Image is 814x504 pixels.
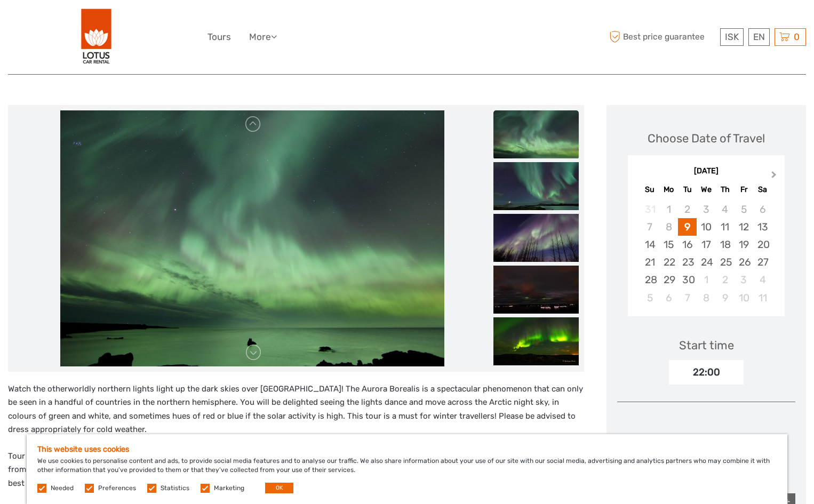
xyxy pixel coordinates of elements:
img: 61ca70f9184249f183a1f1dbb22c9f4a_slider_thumbnail.jpg [493,266,579,314]
div: Not available Sunday, September 7th, 2025 [641,218,659,236]
div: We [697,182,715,197]
div: Choose Friday, October 3rd, 2025 [735,271,753,289]
img: 714486cf243743ab92eb8573e97fca50_main_slider.jpg [60,110,444,366]
div: month 2025-09 [631,201,781,307]
div: Choose Wednesday, October 8th, 2025 [697,289,715,307]
div: Mo [659,182,678,197]
div: Choose Sunday, September 14th, 2025 [641,236,659,253]
div: Start time [679,337,734,354]
div: [DATE] [628,166,785,177]
div: Choose Monday, October 6th, 2025 [659,289,678,307]
img: 443-e2bd2384-01f0-477a-b1bf-f993e7f52e7d_logo_big.png [81,8,112,66]
div: Not available Wednesday, September 3rd, 2025 [697,201,715,218]
p: We're away right now. Please check back later! [15,19,121,27]
div: Choose Monday, September 15th, 2025 [659,236,678,253]
div: Choose Saturday, September 13th, 2025 [753,218,772,236]
img: 714486cf243743ab92eb8573e97fca50_slider_thumbnail.jpg [493,110,579,158]
div: Choose Thursday, September 18th, 2025 [716,236,735,253]
img: e820023d20b4455ea7e45476f28c7667_slider_thumbnail.jpg [493,214,579,262]
div: Choose Thursday, October 2nd, 2025 [716,271,735,289]
div: Choose Saturday, October 4th, 2025 [753,271,772,289]
div: Tu [678,182,697,197]
div: Choose Saturday, September 27th, 2025 [753,253,772,271]
div: Choose Wednesday, September 24th, 2025 [697,253,715,271]
div: Choose Saturday, September 20th, 2025 [753,236,772,253]
div: Choose Tuesday, September 23rd, 2025 [678,253,697,271]
div: Choose Thursday, September 25th, 2025 [716,253,735,271]
div: Choose Friday, September 26th, 2025 [735,253,753,271]
label: Preferences [98,484,136,493]
div: Choose Thursday, October 9th, 2025 [716,289,735,307]
div: Not available Monday, September 8th, 2025 [659,218,678,236]
div: Choose Sunday, September 21st, 2025 [641,253,659,271]
div: Fr [735,182,753,197]
div: Choose Date of Travel [648,130,765,147]
div: Not available Friday, September 5th, 2025 [735,201,753,218]
img: ee203a23bfa84d83851bf248b2df9e28_slider_thumbnail.jpg [493,162,579,210]
span: 0 [792,31,801,42]
div: Not available Monday, September 1st, 2025 [659,201,678,218]
div: Choose Wednesday, September 10th, 2025 [697,218,715,236]
button: OK [265,483,293,493]
div: Choose Thursday, September 11th, 2025 [716,218,735,236]
label: Needed [51,484,74,493]
div: Choose Saturday, October 11th, 2025 [753,289,772,307]
div: Choose Friday, September 12th, 2025 [735,218,753,236]
div: Choose Sunday, October 5th, 2025 [641,289,659,307]
div: Choose Tuesday, September 30th, 2025 [678,271,697,289]
img: e46a0ea686ca42d783f300d319cea3b6_slider_thumbnail.jpg [493,317,579,365]
div: Choose Wednesday, October 1st, 2025 [697,271,715,289]
a: More [249,29,277,45]
div: Not available Sunday, August 31st, 2025 [641,201,659,218]
p: Watch the otherworldly northern lights light up the dark skies over [GEOGRAPHIC_DATA]! The Aurora... [8,382,584,437]
button: Next Month [767,169,784,186]
div: Choose Tuesday, September 16th, 2025 [678,236,697,253]
div: EN [748,28,770,46]
label: Statistics [161,484,189,493]
div: Choose Tuesday, October 7th, 2025 [678,289,697,307]
div: 22:00 [669,360,744,385]
div: We use cookies to personalise content and ads, to provide social media features and to analyse ou... [27,434,787,504]
div: Not available Tuesday, September 2nd, 2025 [678,201,697,218]
button: Open LiveChat chat widget [123,17,135,29]
span: Best price guarantee [606,28,717,46]
div: Choose Sunday, September 28th, 2025 [641,271,659,289]
span: ISK [725,31,739,42]
div: Su [641,182,659,197]
div: Choose Monday, September 29th, 2025 [659,271,678,289]
div: Choose Wednesday, September 17th, 2025 [697,236,715,253]
p: Tour Description: Catching a glimpse of the northern lights is a once-in-lifetime, bucket-list ex... [8,450,584,491]
div: Th [716,182,735,197]
div: Choose Friday, October 10th, 2025 [735,289,753,307]
div: Choose Monday, September 22nd, 2025 [659,253,678,271]
a: Tours [208,29,231,45]
div: Choose Tuesday, September 9th, 2025 [678,218,697,236]
div: Not available Saturday, September 6th, 2025 [753,201,772,218]
div: Sa [753,182,772,197]
div: Not available Thursday, September 4th, 2025 [716,201,735,218]
div: Choose Friday, September 19th, 2025 [735,236,753,253]
h5: This website uses cookies [37,445,777,454]
label: Marketing [214,484,244,493]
